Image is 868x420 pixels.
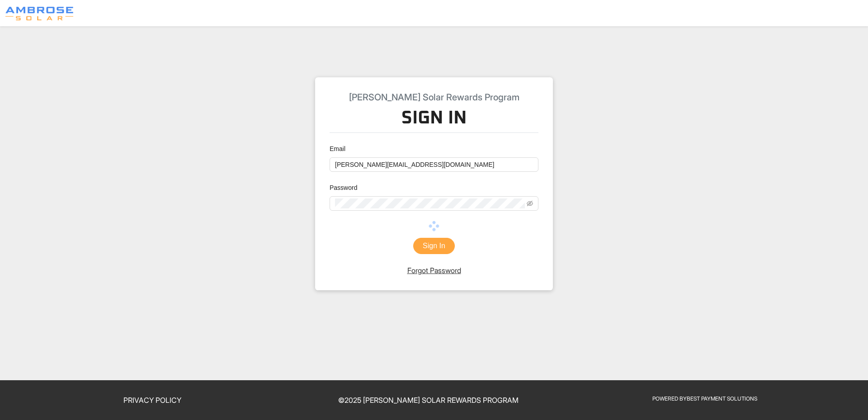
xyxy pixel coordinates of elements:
a: Privacy Policy [123,396,181,405]
input: Password [335,198,525,208]
input: Email [330,157,538,172]
h3: Sign In [330,107,538,133]
span: eye-invisible [527,200,533,207]
h5: [PERSON_NAME] Solar Rewards Program [330,92,538,103]
img: Program logo [5,7,73,20]
a: Powered ByBest Payment Solutions [652,395,757,402]
p: © 2025 [PERSON_NAME] Solar Rewards Program [296,395,561,406]
button: Sign In [413,238,455,254]
label: Email [330,144,352,154]
a: Forgot Password [407,266,461,275]
label: Password [330,183,363,193]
